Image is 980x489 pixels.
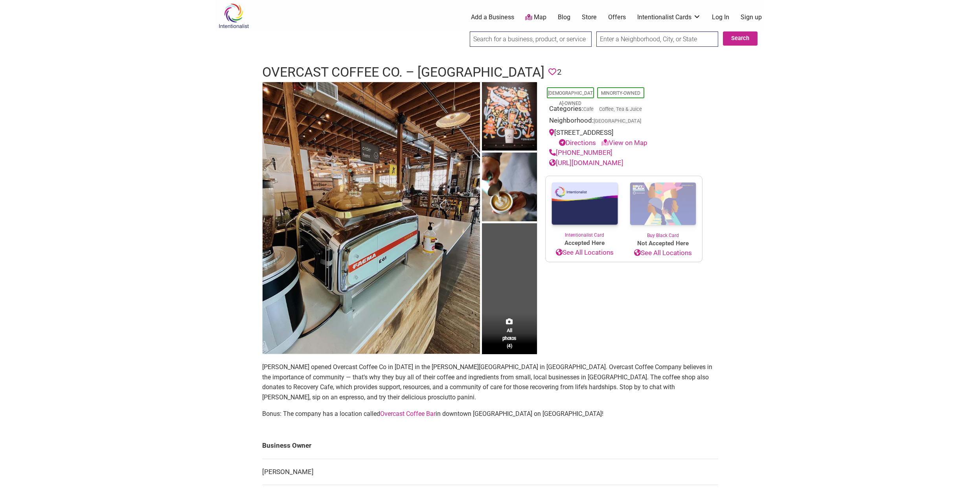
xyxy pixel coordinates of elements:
[601,139,647,147] a: View on Map
[741,13,762,22] a: Sign up
[262,433,718,459] td: Business Owner
[624,248,702,258] a: See All Locations
[624,176,702,232] img: Buy Black Card
[608,13,626,22] a: Offers
[582,13,597,22] a: Store
[380,410,436,417] a: Overcast Coffee Bar
[215,3,252,29] img: Intentionalist
[637,13,701,22] a: Intentionalist Cards
[712,13,729,22] a: Log In
[596,31,718,47] input: Enter a Neighborhood, City, or State
[624,239,702,248] span: Not Accepted Here
[502,327,517,349] span: All photos (4)
[558,13,570,22] a: Blog
[546,176,624,239] a: Intentionalist Card
[599,106,642,112] a: Coffee, Tea & Juice
[594,119,641,124] span: [GEOGRAPHIC_DATA]
[583,106,594,112] a: Cafe
[471,13,514,22] a: Add a Business
[601,90,640,96] a: Minority-Owned
[557,66,561,78] span: 2
[262,409,718,419] p: Bonus: The company has a location called in downtown [GEOGRAPHIC_DATA] on [GEOGRAPHIC_DATA]!
[549,104,699,116] div: Categories:
[548,90,593,106] a: [DEMOGRAPHIC_DATA]-Owned
[549,149,612,156] a: [PHONE_NUMBER]
[262,63,544,82] h1: Overcast Coffee Co. – [GEOGRAPHIC_DATA]
[549,159,623,167] a: [URL][DOMAIN_NAME]
[262,362,718,402] p: [PERSON_NAME] opened Overcast Coffee Co in [DATE] in the [PERSON_NAME][GEOGRAPHIC_DATA] in [GEOGR...
[546,248,624,258] a: See All Locations
[546,176,624,232] img: Intentionalist Card
[559,139,596,147] a: Directions
[549,116,699,128] div: Neighborhood:
[546,239,624,248] span: Accepted Here
[470,31,592,47] input: Search for a business, product, or service
[549,128,699,148] div: [STREET_ADDRESS]
[723,31,758,46] button: Search
[525,13,546,22] a: Map
[624,176,702,239] a: Buy Black Card
[262,459,718,485] td: [PERSON_NAME]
